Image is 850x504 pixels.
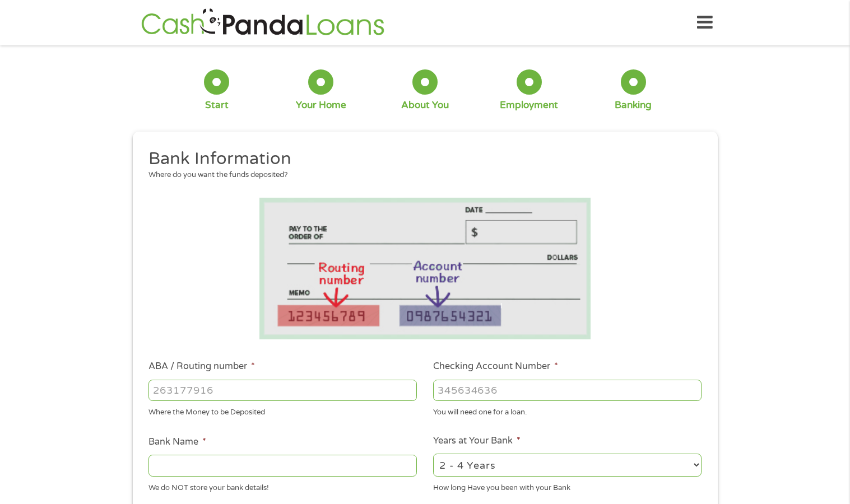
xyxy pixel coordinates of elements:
[433,403,702,418] div: You will need one for a loan.
[148,148,693,170] h2: Bank Information
[500,99,558,111] div: Employment
[148,436,206,448] label: Bank Name
[433,361,558,372] label: Checking Account Number
[205,99,229,111] div: Start
[433,435,521,447] label: Years at Your Bank
[296,99,346,111] div: Your Home
[148,170,693,181] div: Where do you want the funds deposited?
[259,198,591,339] img: Routing number location
[615,99,652,111] div: Banking
[148,380,417,401] input: 263177916
[401,99,449,111] div: About You
[148,478,417,493] div: We do NOT store your bank details!
[433,478,702,493] div: How long Have you been with your Bank
[433,380,702,401] input: 345634636
[148,361,255,372] label: ABA / Routing number
[148,403,417,418] div: Where the Money to be Deposited
[138,7,388,39] img: GetLoanNow Logo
